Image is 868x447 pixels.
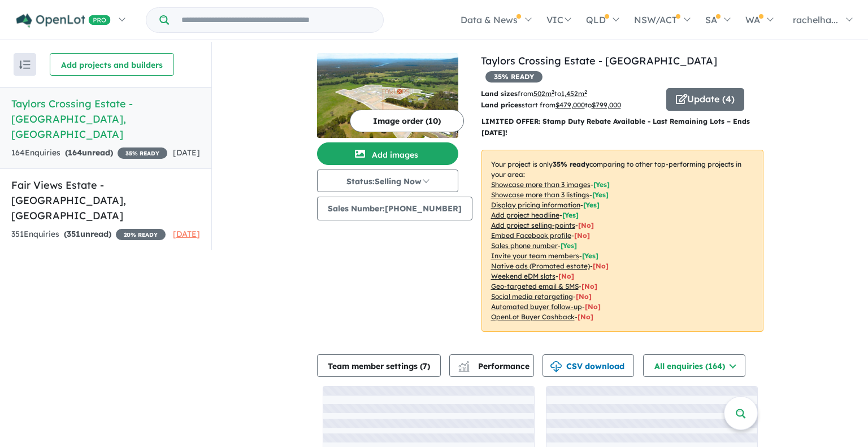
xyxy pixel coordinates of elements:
[555,101,585,109] u: $ 479,000
[16,14,111,28] img: Openlot PRO Logo White
[485,71,542,83] span: 35 % READY
[533,89,554,98] u: 502 m
[553,160,589,168] b: 35 % ready
[585,101,621,109] span: to
[491,201,580,209] u: Display pricing information
[481,101,522,109] b: Land prices
[171,8,381,32] input: Try estate name, suburb, builder or developer
[491,292,573,301] u: Social media retargeting
[643,354,745,377] button: All enquiries (164)
[554,89,587,98] span: to
[491,231,571,240] u: Embed Facebook profile
[481,89,518,98] b: Land sizes
[592,190,609,199] span: [ Yes ]
[458,364,470,372] img: bar-chart.svg
[423,361,427,371] span: 7
[574,231,590,240] span: [ No ]
[317,170,458,192] button: Status:Selling Now
[581,282,597,290] span: [No]
[173,229,200,239] span: [DATE]
[583,201,600,209] span: [ Yes ]
[491,221,575,229] u: Add project selling-points
[491,272,555,280] u: Weekend eDM slots
[491,262,590,270] u: Native ads (Promoted estate)
[793,14,838,25] span: rachelha...
[50,53,174,76] button: Add projects and builders
[582,251,598,260] span: [ Yes ]
[491,180,591,189] u: Showcase more than 3 images
[460,361,530,371] span: Performance
[585,302,601,311] span: [No]
[481,150,763,332] p: Your project is only comparing to other top-performing projects in your area: - - - - - - - - - -...
[578,313,593,321] span: [No]
[116,229,166,240] span: 20 % READY
[317,197,472,220] button: Sales Number:[PHONE_NUMBER]
[64,229,111,239] strong: ( unread)
[593,180,610,189] span: [ Yes ]
[19,60,31,69] img: sort.svg
[491,211,559,219] u: Add project headline
[118,147,167,159] span: 35 % READY
[584,89,587,95] sup: 2
[593,262,609,270] span: [No]
[350,110,464,132] button: Image order (10)
[550,361,562,372] img: download icon
[578,221,594,229] span: [ No ]
[317,142,458,165] button: Add images
[542,354,634,377] button: CSV download
[11,177,200,223] h5: Fair Views Estate - [GEOGRAPHIC_DATA] , [GEOGRAPHIC_DATA]
[449,354,534,377] button: Performance
[11,146,167,160] div: 164 Enquir ies
[491,282,579,290] u: Geo-targeted email & SMS
[576,292,592,301] span: [No]
[561,241,577,250] span: [ Yes ]
[666,88,744,111] button: Update (4)
[481,88,658,99] p: from
[11,96,200,142] h5: Taylors Crossing Estate - [GEOGRAPHIC_DATA] , [GEOGRAPHIC_DATA]
[558,272,574,280] span: [No]
[458,361,468,367] img: line-chart.svg
[562,211,579,219] span: [ Yes ]
[481,99,658,111] p: start from
[491,190,589,199] u: Showcase more than 3 listings
[68,147,82,158] span: 164
[552,89,554,95] sup: 2
[491,241,558,250] u: Sales phone number
[67,229,80,239] span: 351
[11,228,166,241] div: 351 Enquir ies
[592,101,621,109] u: $ 799,000
[491,313,575,321] u: OpenLot Buyer Cashback
[317,354,441,377] button: Team member settings (7)
[491,251,579,260] u: Invite your team members
[481,116,763,139] p: LIMITED OFFER: Stamp Duty Rebate Available - Last Remaining Lots – Ends [DATE]!
[561,89,587,98] u: 1,452 m
[481,54,717,67] a: Taylors Crossing Estate - [GEOGRAPHIC_DATA]
[65,147,113,158] strong: ( unread)
[173,147,200,158] span: [DATE]
[491,302,582,311] u: Automated buyer follow-up
[317,53,458,138] img: Taylors Crossing Estate - Cambewarra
